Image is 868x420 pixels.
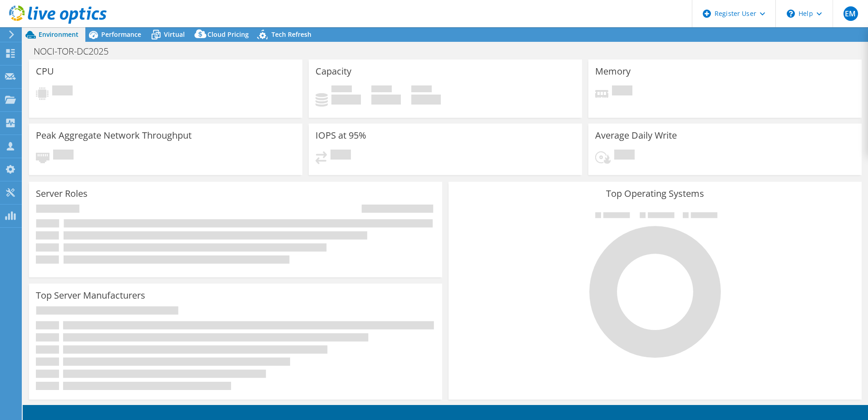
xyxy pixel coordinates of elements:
h3: Server Roles [36,189,88,199]
h3: Peak Aggregate Network Throughput [36,130,192,140]
span: Performance [101,30,141,39]
span: Pending [330,150,351,162]
h4: 0 GiB [331,95,361,105]
span: Cloud Pricing [207,30,249,39]
h3: IOPS at 95% [316,130,366,140]
h4: 0 GiB [371,95,401,105]
span: Tech Refresh [271,30,311,39]
span: Pending [614,150,635,162]
h1: NOCI-TOR-DC2025 [30,46,123,56]
svg: \n [787,10,795,18]
h3: Memory [595,66,631,76]
h3: Average Daily Write [595,130,677,140]
span: EM [843,6,858,21]
span: Virtual [164,30,185,39]
span: Total [411,85,432,95]
h3: Capacity [316,66,351,76]
span: Pending [52,85,73,98]
span: Free [371,85,392,95]
h3: CPU [36,66,54,76]
span: Environment [39,30,79,39]
h3: Top Operating Systems [455,189,855,199]
span: Pending [53,150,74,162]
span: Used [331,85,352,95]
h4: 0 GiB [411,95,441,105]
span: Pending [612,85,632,98]
h3: Top Server Manufacturers [36,290,145,300]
